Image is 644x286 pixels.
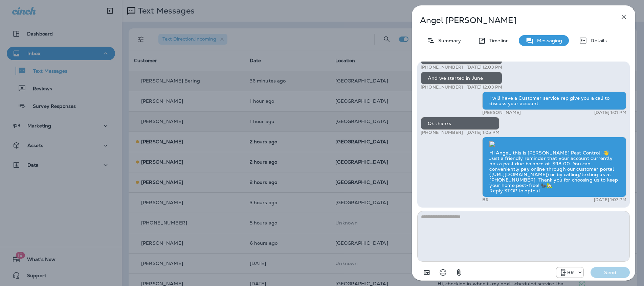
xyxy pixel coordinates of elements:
[567,270,574,275] p: BR
[435,38,461,43] p: Summary
[421,72,502,85] div: And we started in June
[436,266,450,279] button: Select an emoji
[421,130,463,135] p: [PHONE_NUMBER]
[587,38,607,43] p: Details
[466,130,499,135] p: [DATE] 1:05 PM
[466,65,502,70] p: [DATE] 12:03 PM
[421,65,463,70] p: [PHONE_NUMBER]
[594,197,626,202] p: [DATE] 1:07 PM
[420,266,434,279] button: Add in a premade template
[486,38,509,43] p: Timeline
[534,38,562,43] p: Messaging
[594,110,626,115] p: [DATE] 1:01 PM
[489,141,495,147] img: twilio-download
[482,197,488,202] p: BR
[466,85,502,90] p: [DATE] 12:03 PM
[482,92,626,110] div: I will have a Customer service rep give you a call to discuss your account.
[556,268,583,277] div: +1 (225) 577-6368
[420,16,605,25] p: Angel [PERSON_NAME]
[421,117,499,130] div: Ok thanks
[482,137,626,197] div: Hi Angel, this is [PERSON_NAME] Pest Control! 👋 Just a friendly reminder that your account curren...
[421,85,463,90] p: [PHONE_NUMBER]
[482,110,521,115] p: [PERSON_NAME]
